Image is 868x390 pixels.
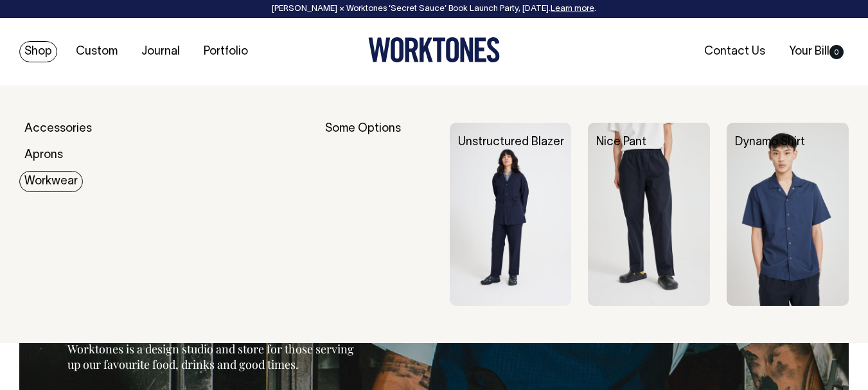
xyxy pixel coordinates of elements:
[551,5,594,13] a: Learn more
[450,123,572,306] img: Unstructured Blazer
[136,41,185,62] a: Journal
[199,41,253,62] a: Portfolio
[458,137,564,148] a: Unstructured Blazer
[19,41,57,62] a: Shop
[699,41,770,62] a: Contact Us
[13,4,855,13] div: [PERSON_NAME] × Worktones ‘Secret Sauce’ Book Launch Party, [DATE]. .
[735,137,805,148] a: Dynamo Shirt
[727,123,849,306] img: Dynamo Shirt
[67,341,360,372] p: Worktones is a design studio and store for those serving up our favourite food, drinks and good t...
[19,171,83,192] a: Workwear
[71,41,123,62] a: Custom
[19,118,97,139] a: Accessories
[588,123,710,306] img: Nice Pant
[325,123,433,306] div: Some Options
[829,45,844,59] span: 0
[19,145,68,166] a: Aprons
[596,137,646,148] a: Nice Pant
[784,41,849,62] a: Your Bill0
